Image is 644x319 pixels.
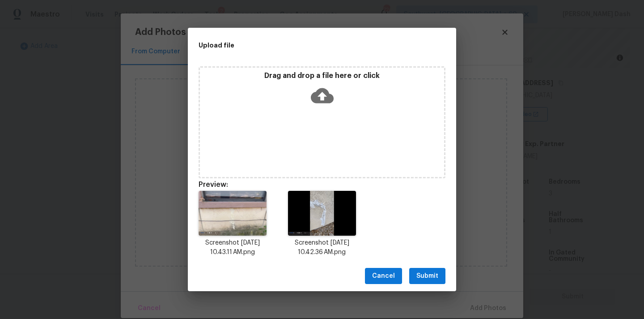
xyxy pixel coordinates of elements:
button: Submit [409,268,445,285]
span: Cancel [372,271,395,282]
p: Screenshot [DATE] 10.42.36 AM.png [288,238,356,257]
span: Submit [416,271,438,282]
button: Cancel [365,268,402,285]
p: Screenshot [DATE] 10.43.11 AM.png [199,238,267,257]
img: pGDAAAAABJRU5ErkJggg== [199,191,267,236]
img: wG3rHQcrtjMXwAAAABJRU5ErkJggg== [288,191,356,236]
h2: Upload file [199,40,405,50]
p: Drag and drop a file here or click [200,71,444,81]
